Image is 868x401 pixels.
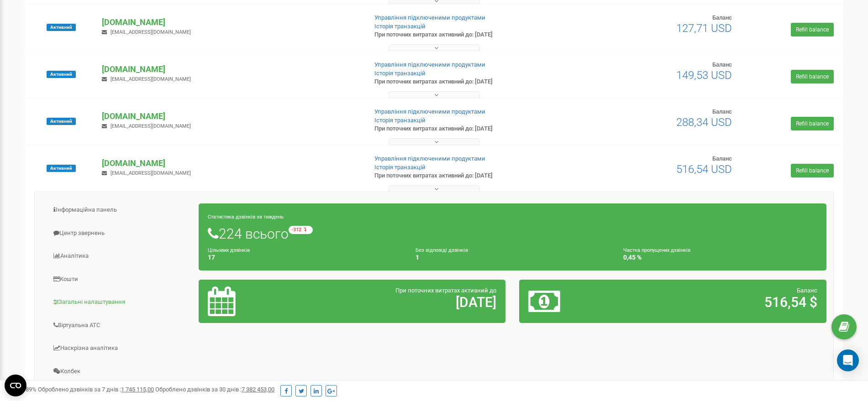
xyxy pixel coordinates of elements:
[110,29,191,35] span: [EMAIL_ADDRESS][DOMAIN_NAME]
[47,165,76,172] span: Активний
[289,226,313,234] small: -312
[102,110,359,122] p: [DOMAIN_NAME]
[42,314,199,337] a: Віртуальна АТС
[623,254,817,261] h4: 0,45 %
[102,63,359,75] p: [DOMAIN_NAME]
[208,214,284,220] small: Статистика дзвінків за тиждень
[712,14,732,21] span: Баланс
[395,287,496,294] span: При поточних витратах активний до
[42,360,199,383] a: Колбек
[5,375,26,396] button: Open CMP widget
[374,23,426,30] a: Історія транзакцій
[374,31,564,39] p: При поточних витратах активний до: [DATE]
[416,254,610,261] h4: 1
[208,247,250,253] small: Цільових дзвінків
[374,78,564,86] p: При поточних витратах активний до: [DATE]
[416,247,468,253] small: Без відповіді дзвінків
[712,108,732,115] span: Баланс
[791,70,834,83] a: Refill balance
[676,22,732,35] span: 127,71 USD
[676,163,732,176] span: 516,54 USD
[374,14,485,21] a: Управління підключеними продуктами
[38,386,154,393] span: Оброблено дзвінків за 7 днів :
[121,386,154,393] u: 1 745 115,00
[242,386,274,393] u: 7 382 453,00
[47,118,76,125] span: Активний
[42,337,199,359] a: Наскрізна аналітика
[374,172,564,180] p: При поточних витратах активний до: [DATE]
[837,349,859,371] div: Open Intercom Messenger
[374,108,485,115] a: Управління підключеними продуктами
[374,117,426,124] a: Історія транзакцій
[712,155,732,162] span: Баланс
[676,116,732,129] span: 288,34 USD
[110,123,191,129] span: [EMAIL_ADDRESS][DOMAIN_NAME]
[102,16,359,28] p: [DOMAIN_NAME]
[374,164,426,171] a: Історія транзакцій
[309,295,497,310] h2: [DATE]
[208,226,817,241] h1: 224 всього
[623,247,690,253] small: Частка пропущених дзвінків
[797,287,817,294] span: Баланс
[47,24,76,31] span: Активний
[42,268,199,291] a: Кошти
[110,170,191,176] span: [EMAIL_ADDRESS][DOMAIN_NAME]
[110,76,191,82] span: [EMAIL_ADDRESS][DOMAIN_NAME]
[208,254,402,261] h4: 17
[102,157,359,169] p: [DOMAIN_NAME]
[155,386,274,393] span: Оброблено дзвінків за 30 днів :
[629,295,817,310] h2: 516,54 $
[42,245,199,267] a: Аналiтика
[791,164,834,177] a: Refill balance
[374,155,485,162] a: Управління підключеними продуктами
[47,71,76,78] span: Активний
[374,61,485,68] a: Управління підключеними продуктами
[712,61,732,68] span: Баланс
[374,125,564,133] p: При поточних витратах активний до: [DATE]
[42,222,199,245] a: Центр звернень
[791,117,834,130] a: Refill balance
[676,69,732,82] span: 149,53 USD
[791,23,834,36] a: Refill balance
[42,291,199,313] a: Загальні налаштування
[42,199,199,221] a: Інформаційна панель
[374,70,426,77] a: Історія транзакцій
